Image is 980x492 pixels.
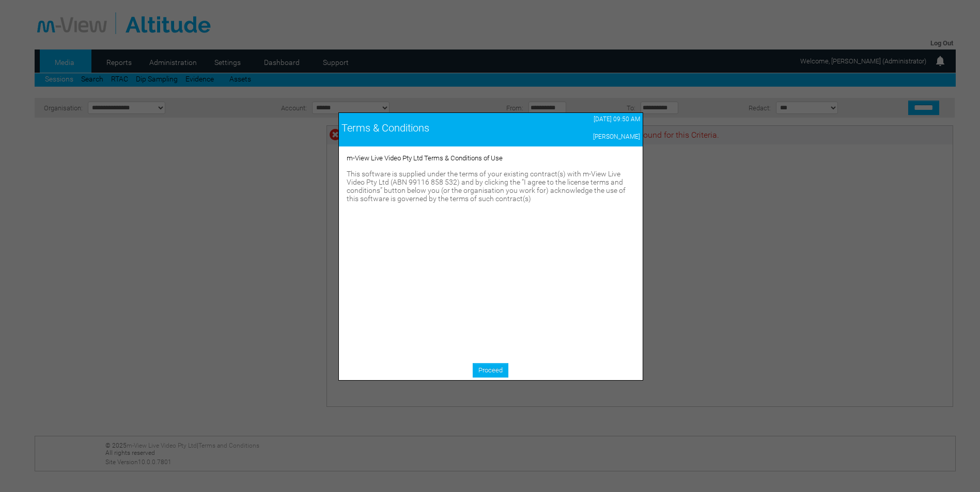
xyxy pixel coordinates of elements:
a: Proceed [473,363,508,378]
div: Terms & Conditions [341,122,531,134]
td: [DATE] 09:50 AM [533,113,642,125]
img: bell24.png [934,55,946,67]
span: m-View Live Video Pty Ltd Terms & Conditions of Use [347,154,503,162]
td: [PERSON_NAME] [533,130,642,143]
span: This software is supplied under the terms of your existing contract(s) with m-View Live Video Pty... [347,170,626,203]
